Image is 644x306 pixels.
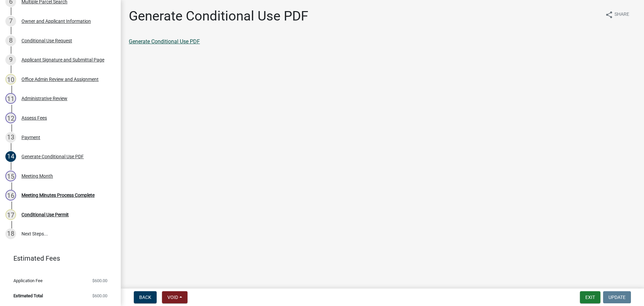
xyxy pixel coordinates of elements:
span: Share [614,11,629,19]
i: share [605,11,613,19]
a: Estimated Fees [5,252,110,265]
button: shareShare [600,8,635,21]
div: Administrative Review [21,96,67,101]
span: Update [608,295,626,300]
h1: Generate Conditional Use PDF [129,8,308,24]
div: 13 [5,132,16,143]
div: 18 [5,228,16,239]
div: 7 [5,16,16,27]
div: 11 [5,93,16,104]
div: 17 [5,209,16,220]
div: Meeting Minutes Process Complete [21,193,95,198]
div: Generate Conditional Use PDF [21,154,84,159]
div: Conditional Use Permit [21,212,69,217]
div: 16 [5,190,16,201]
div: 12 [5,113,16,123]
span: Estimated Total [13,294,43,298]
div: Applicant Signature and Submittal Page [21,57,104,62]
button: Update [603,291,631,303]
button: Void [162,291,187,303]
span: Back [139,295,151,300]
div: 14 [5,151,16,162]
span: Application Fee [13,278,43,283]
span: Void [167,295,178,300]
div: Office Admin Review and Assignment [21,77,99,82]
div: Conditional Use Request [21,38,72,43]
div: 10 [5,74,16,85]
span: $600.00 [92,294,107,298]
div: Meeting Month [21,174,53,178]
div: Assess Fees [21,116,47,120]
div: 15 [5,171,16,181]
button: Exit [580,291,600,303]
div: Owner and Applicant Information [21,19,91,24]
div: Payment [21,135,40,140]
div: 8 [5,35,16,46]
div: 9 [5,54,16,65]
span: $600.00 [92,278,107,283]
a: Generate Conditional Use PDF [129,38,200,45]
button: Back [134,291,157,303]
